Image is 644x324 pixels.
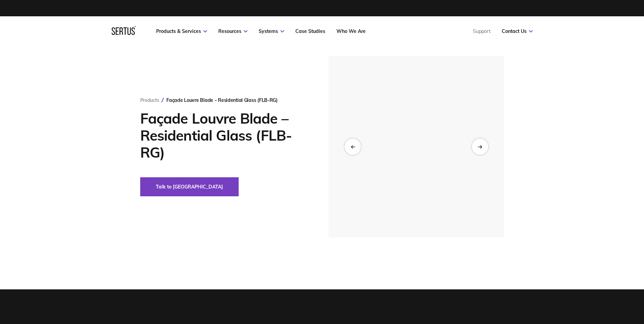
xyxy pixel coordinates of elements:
a: Who We Are [336,28,366,34]
h1: Façade Louvre Blade – Residential Glass (FLB-RG) [140,110,308,161]
a: Products & Services [156,28,207,34]
a: Systems [259,28,284,34]
a: Support [473,28,491,34]
a: Contact Us [502,28,533,34]
a: Case Studies [295,28,325,34]
a: Resources [218,28,247,34]
button: Talk to [GEOGRAPHIC_DATA] [140,177,239,196]
a: Products [140,97,159,103]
